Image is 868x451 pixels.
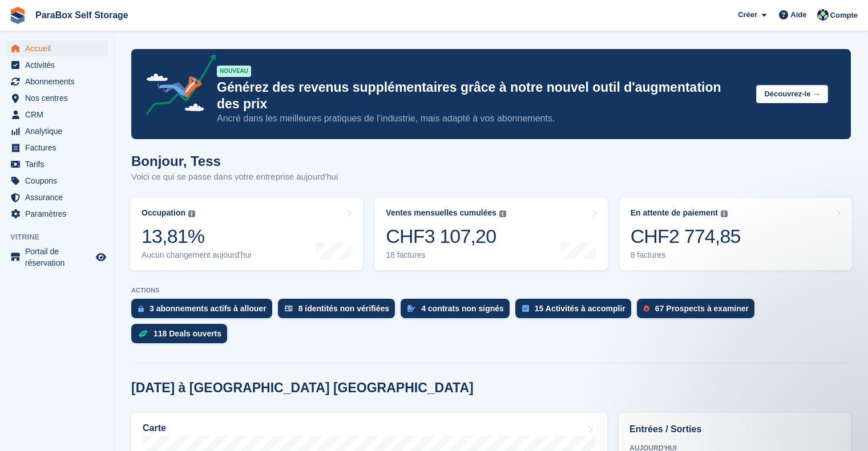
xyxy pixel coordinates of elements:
[10,231,114,243] span: Vitrine
[217,79,747,112] p: Générez des revenus supplémentaires grâce à notre nouvel outil d'augmentation des prix
[217,66,251,77] div: NOUVEAU
[138,305,144,312] img: active_subscription_to_allocate_icon-d502201f5373d7db506a760aba3b589e785aa758c864c3986d89f69b8ff3...
[25,246,94,269] span: Portail de réservation
[6,90,108,106] a: menu
[6,40,108,56] a: menu
[143,423,166,433] h2: Carte
[631,208,718,218] div: En attente de paiement
[9,7,26,24] img: stora-icon-8386f47178a22dfd0bd8f6a31ec36ba5ce8667c1dd55bd0f319d3a0aa187defe.svg
[6,123,108,139] a: menu
[131,324,233,349] a: 118 Deals ouverts
[138,330,148,338] img: deal-1b604bf984904fb50ccaf53a9ad4b4a5d6e5aea283cecdc64d6e3604feb123c2.svg
[499,210,506,217] img: icon-info-grey-7440780725fd019a000dd9b08b2336e03edf1995a4989e88bcd33f0948082b44.svg
[217,112,747,125] p: Ancré dans les meilleures pratiques de l’industrie, mais adapté à vos abonnements.
[721,210,728,217] img: icon-info-grey-7440780725fd019a000dd9b08b2336e03edf1995a4989e88bcd33f0948082b44.svg
[655,304,749,313] div: 67 Prospects à examiner
[136,54,216,119] img: price-adjustments-announcement-icon-8257ccfd72463d97f412b2fc003d46551f7dbcb40ab6d574587a9cd5c0d94...
[6,156,108,172] a: menu
[131,287,851,294] p: ACTIONS
[142,208,185,218] div: Occupation
[25,123,94,139] span: Analytique
[6,173,108,189] a: menu
[31,6,133,25] a: ParaBox Self Storage
[790,9,806,21] span: Aide
[6,246,108,269] a: menu
[830,10,858,21] span: Compte
[188,210,195,217] img: icon-info-grey-7440780725fd019a000dd9b08b2336e03edf1995a4989e88bcd33f0948082b44.svg
[631,250,741,260] div: 8 factures
[421,304,504,313] div: 4 contrats non signés
[25,90,94,106] span: Nos centres
[738,9,757,21] span: Créer
[6,74,108,90] a: menu
[817,9,829,21] img: Tess Bédat
[6,57,108,73] a: menu
[637,299,760,324] a: 67 Prospects à examiner
[130,198,363,270] a: Occupation 13,81% Aucun changement aujourd'hui
[94,250,108,264] a: Boutique d'aperçu
[131,153,338,169] h1: Bonjour, Tess
[25,74,94,90] span: Abonnements
[25,206,94,222] span: Paramètres
[150,304,267,313] div: 3 abonnements actifs à allouer
[25,156,94,172] span: Tarifs
[522,305,529,312] img: task-75834270c22a3079a89374b754ae025e5fb1db73e45f91037f5363f120a921f8.svg
[6,206,108,222] a: menu
[25,40,94,56] span: Accueil
[515,299,637,324] a: 15 Activités à accomplir
[25,140,94,156] span: Factures
[386,250,506,260] div: 18 factures
[298,304,390,313] div: 8 identités non vérifiées
[278,299,401,324] a: 8 identités non vérifiées
[25,189,94,205] span: Assurance
[401,299,515,324] a: 4 contrats non signés
[131,299,278,324] a: 3 abonnements actifs à allouer
[756,85,828,104] button: Découvrez-le →
[142,250,252,260] div: Aucun changement aujourd'hui
[535,304,625,313] div: 15 Activités à accomplir
[25,57,94,73] span: Activités
[386,225,506,248] div: CHF3 107,20
[644,305,649,312] img: prospect-51fa495bee0391a8d652442698ab0144808aea92771e9ea1ae160a38d050c398.svg
[6,140,108,156] a: menu
[6,189,108,205] a: menu
[407,305,415,312] img: contract_signature_icon-13c848040528278c33f63329250d36e43548de30e8caae1d1a13099fd9432cc5.svg
[25,173,94,189] span: Coupons
[25,107,94,123] span: CRM
[131,380,474,396] h2: [DATE] à [GEOGRAPHIC_DATA] [GEOGRAPHIC_DATA]
[6,107,108,123] a: menu
[285,305,293,312] img: verify_identity-adf6edd0f0f0b5bbfe63781bf79b02c33cf7c696d77639b501bdc392416b5a36.svg
[154,329,221,338] div: 118 Deals ouverts
[374,198,607,270] a: Ventes mensuelles cumulées CHF3 107,20 18 factures
[631,225,741,248] div: CHF2 774,85
[619,198,852,270] a: En attente de paiement CHF2 774,85 8 factures
[142,225,252,248] div: 13,81%
[131,170,338,184] p: Voici ce qui se passe dans votre entreprise aujourd'hui
[629,422,840,436] h2: Entrées / Sorties
[386,208,496,218] div: Ventes mensuelles cumulées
